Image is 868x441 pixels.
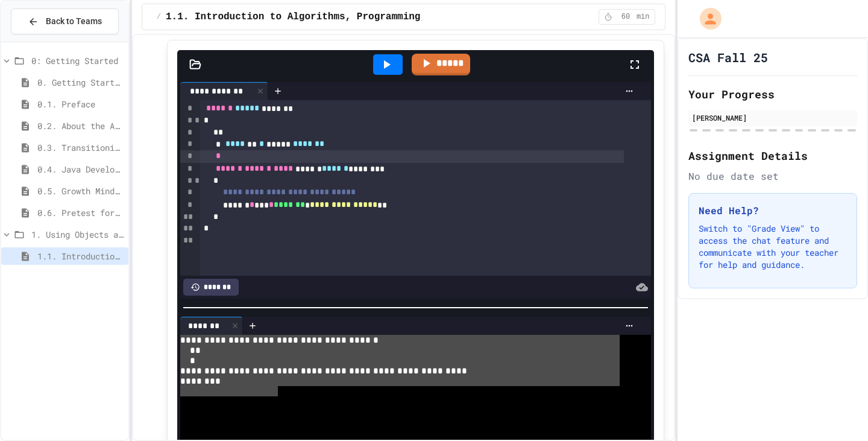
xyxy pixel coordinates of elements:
h2: Assignment Details [688,147,857,164]
span: 60 [616,12,635,22]
span: 0.2. About the AP CSA Exam [37,119,124,132]
span: min [637,12,650,22]
p: Switch to "Grade View" to access the chat feature and communicate with your teacher for help and ... [699,223,847,271]
h3: Need Help? [699,203,847,218]
span: Back to Teams [46,15,102,28]
span: 0.1. Preface [37,98,124,110]
span: / [157,12,161,22]
button: Back to Teams [11,8,119,34]
div: No due date set [688,169,857,183]
h2: Your Progress [688,86,857,103]
span: 0. Getting Started [37,76,124,89]
div: My Account [687,5,725,33]
h1: CSA Fall 25 [688,49,768,66]
div: [PERSON_NAME] [692,112,854,123]
span: 1. Using Objects and Methods [31,228,124,241]
span: 0.6. Pretest for the AP CSA Exam [37,206,124,219]
span: 0.4. Java Development Environments [37,163,124,176]
span: 1.1. Introduction to Algorithms, Programming, and Compilers [166,10,508,24]
span: 1.1. Introduction to Algorithms, Programming, and Compilers [37,250,124,262]
span: 0.3. Transitioning from AP CSP to AP CSA [37,141,124,154]
span: 0.5. Growth Mindset and Pair Programming [37,185,124,197]
span: 0: Getting Started [31,54,124,67]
